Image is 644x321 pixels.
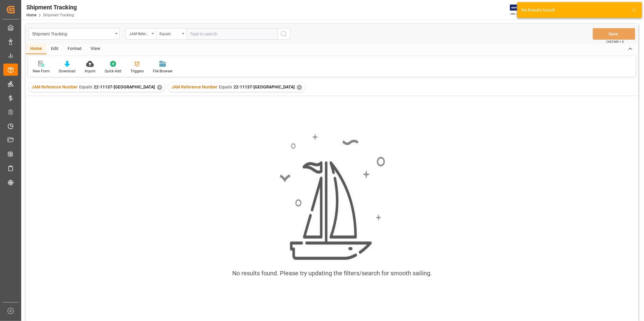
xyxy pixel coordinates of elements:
[86,44,105,54] div: View
[522,7,626,13] div: No Results found!
[297,85,302,90] div: ✕
[129,30,150,37] div: JAM Reference Number
[130,68,144,74] div: Triggers
[32,84,78,89] span: JAM Reference Number
[59,68,75,74] div: Download
[126,28,156,40] button: open menu
[233,84,295,89] span: 22-11137-[GEOGRAPHIC_DATA]
[171,84,217,89] span: JAM Reference Number
[46,44,63,54] div: Edit
[277,28,290,40] button: search button
[32,30,113,37] div: Shipment Tracking
[63,44,86,54] div: Format
[157,85,162,90] div: ✕
[186,28,277,40] input: Type to search
[26,44,46,54] div: Home
[26,13,36,17] a: Home
[153,68,173,74] div: File Browser
[156,28,186,40] button: open menu
[79,84,92,89] span: Equals
[279,133,385,261] img: smooth_sailing.jpeg
[33,68,50,74] div: New Form
[593,28,635,40] button: Save
[159,30,180,37] div: Equals
[85,68,96,74] div: Import
[105,68,121,74] div: Quick Add
[232,269,432,278] div: No results found. Please try updating the filters/search for smooth sailing.
[606,39,624,44] span: Ctrl/CMD + S
[26,3,77,12] div: Shipment Tracking
[219,84,232,89] span: Equals
[510,5,531,15] img: Exertis%20JAM%20-%20Email%20Logo.jpg_1722504956.jpg
[29,28,120,40] button: open menu
[94,84,155,89] span: 22-11137-[GEOGRAPHIC_DATA]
